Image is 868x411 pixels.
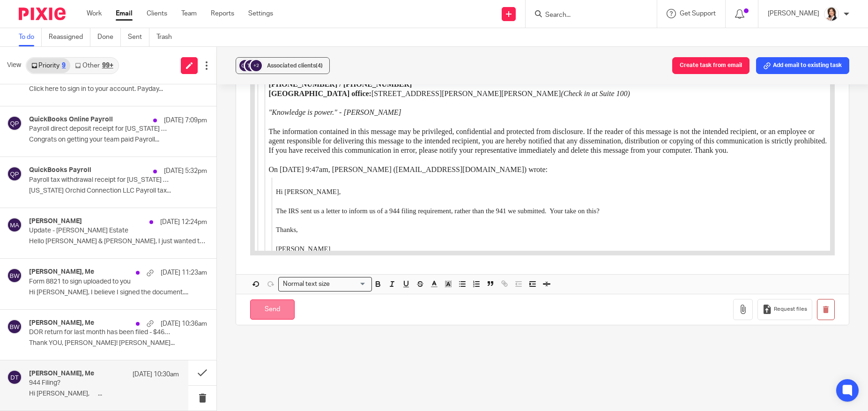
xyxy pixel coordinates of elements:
[29,238,207,246] p: Hello [PERSON_NAME] & [PERSON_NAME], I just wanted to...
[244,59,258,73] img: svg%3E
[19,28,42,46] a: To do
[156,28,179,46] a: Trash
[281,279,332,289] span: Normal text size
[29,116,113,124] h4: QuickBooks Online Payroll
[7,167,253,202] span: [PERSON_NAME] [mailto:[PERSON_NAME][EMAIL_ADDRESS][DOMAIN_NAME]] [DATE] 8:28 AM [PERSON_NAME] RE:...
[7,60,21,70] span: View
[774,306,807,313] span: Request files
[7,214,575,233] p: I forgot how comfortable you are with paperwork and online processes. This is great! They'll prob...
[7,195,29,202] b: Subject:
[87,9,102,18] a: Work
[102,62,113,69] div: 99+
[7,242,575,262] p: I can file the 944 for you electronically, or draft it here and send you the totals to fill in. I...
[29,289,207,297] p: Hi [PERSON_NAME], I believe I signed the document....
[62,62,66,69] div: 9
[60,30,66,37] sup: nd
[164,166,207,176] p: [DATE] 5:32pm
[7,79,573,115] span: Attached is a spreadsheet detailing the RMD requirements for her IRA. At this point, I have made ...
[128,28,149,46] a: Sent
[29,176,171,184] p: Payroll tax withdrawal receipt for [US_STATE] Orchid Connection LLC
[29,339,207,347] p: Thank YOU, [PERSON_NAME]! [PERSON_NAME]...
[29,379,149,387] p: 944 Filing?
[29,268,94,276] h4: [PERSON_NAME], Me
[7,290,77,360] img: 44dab1b606d9153045d0e46c13affbab.jpeg
[544,11,629,20] input: Search
[7,177,21,184] b: Sent:
[211,9,234,18] a: Reports
[29,227,171,235] p: Update - [PERSON_NAME] Estate
[97,28,121,46] a: Done
[262,342,328,349] em: (Check in at Suite 100)
[29,166,91,174] h4: QuickBooks Payroll
[278,277,372,291] div: Search for option
[7,281,93,289] b: L. [PERSON_NAME], CPA
[7,369,575,379] p: [STREET_ADDRESS][PERSON_NAME][PERSON_NAME]
[299,370,368,378] em: (Check in at Suite 100)
[29,319,94,327] h4: [PERSON_NAME], Me
[7,116,22,131] img: svg%3E
[7,166,22,181] img: svg%3E
[164,116,207,125] p: [DATE] 7:09pm
[267,63,323,68] span: Associated clients
[7,370,22,385] img: svg%3E
[49,28,90,46] a: Reassigned
[161,319,207,329] p: [DATE] 10:36am
[238,59,252,73] img: svg%3E
[29,217,82,225] h4: [PERSON_NAME]
[29,390,179,398] p: Hi [PERSON_NAME], ...
[7,370,109,378] strong: [GEOGRAPHIC_DATA] office:
[7,319,22,334] img: svg%3E
[672,57,749,74] button: Create task from email
[7,146,61,153] span: [PERSON_NAME]
[7,127,29,134] span: Thanks,
[757,299,812,320] button: Request files
[116,9,133,18] a: Email
[29,136,207,144] p: Congrats on getting your team paid Payroll...
[7,217,22,232] img: svg%3E
[27,58,70,73] a: Priority9
[333,279,366,289] input: Search for option
[756,57,849,74] button: Add email to existing task
[7,360,150,368] strong: [PHONE_NUMBER] / [PHONE_NUMBER]
[7,186,15,193] b: To:
[133,370,179,379] p: [DATE] 10:30am
[7,30,71,37] span: Hi [PERSON_NAME],
[29,370,94,378] h4: [PERSON_NAME], Me
[29,187,207,195] p: [US_STATE] Orchid Connection LLC Payroll tax...
[147,9,167,18] a: Clients
[248,9,273,18] a: Settings
[29,329,171,336] p: DOR return for last month has been filed - $463.67
[29,278,171,286] p: Form 8821 to sign uploaded to you
[181,9,197,18] a: Team
[7,167,23,174] span: From:
[19,7,66,20] img: Pixie
[35,59,40,65] sup: nd
[250,299,295,320] input: Send
[161,268,207,277] p: [DATE] 11:23am
[824,7,839,22] img: BW%20Website%203%20-%20square.jpg
[160,217,207,227] p: [DATE] 12:24pm
[680,10,716,17] span: Get Support
[7,389,139,397] em: "Knowledge is power." - [PERSON_NAME]
[316,63,323,68] span: (4)
[7,261,575,270] p: Warm regards,
[768,9,819,18] p: [PERSON_NAME]
[70,58,118,73] a: Other99+
[29,85,207,93] p: Click here to sign in to your account. Payday...
[7,268,22,283] img: svg%3E
[251,60,262,71] div: +2
[7,48,567,67] span: Ok, great! I will plan to make the (944) payments, and we can circle the wagons at the end of the...
[236,57,330,74] button: +2 Associated clients(4)
[29,125,171,133] p: Payroll direct deposit receipt for [US_STATE] Orchid Connection LLC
